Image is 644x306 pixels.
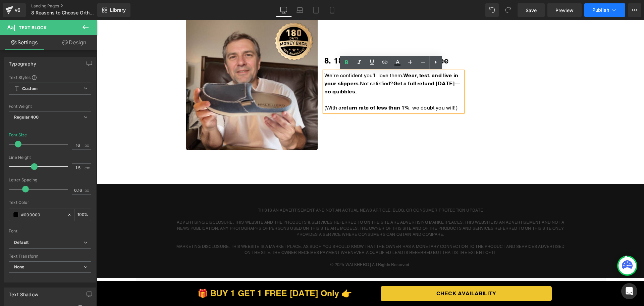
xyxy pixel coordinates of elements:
[292,3,308,17] a: Laptop
[14,115,39,120] b: Regular 400
[9,178,91,182] div: Letter Spacing
[9,155,91,160] div: Line Height
[13,6,22,14] div: v6
[324,3,340,17] a: Mobile
[227,51,366,92] div: To enrich screen reader interactions, please activate Accessibility in Grammarly extension settings
[555,7,574,14] span: Preview
[97,3,130,17] a: New Library
[14,264,24,269] b: None
[3,3,26,17] a: v6
[276,3,292,17] a: Desktop
[227,36,352,45] b: 8. 180-Day Risk-Free Guarantee
[245,84,312,91] strong: return rate of less than 1%
[101,268,255,278] span: 🎁 BUY 1 GET 1 FREE [DATE] Only 👉
[9,254,91,259] div: Text Transform
[9,229,91,233] div: Font
[77,199,470,217] p: ADVERTISING DISCLOSURE: THIS WEBSITE AND THE PRODUCTS & SERVICES REFERRED TO ON THE SITE ARE ADVE...
[77,187,470,193] p: THIS IS AN ADVERTISEMENT AND NOT AN ACTUAL NEWS ARTICLE, BLOG, OR CONSUMER PROTECTION UPDATE
[227,84,366,92] p: (With a , we doubt you will!)
[97,20,644,306] iframe: To enrich screen reader interactions, please activate Accessibility in Grammarly extension settings
[50,35,99,50] a: Design
[77,242,470,248] p: © 2025 WALKHERO | All Rights Reserved.
[85,143,90,147] span: px
[9,200,91,205] div: Text Color
[501,3,515,17] button: Redo
[592,7,609,13] span: Publish
[21,211,64,218] input: Color
[9,288,38,297] div: Text Shadow
[339,269,399,277] span: CHECK AVAILABILITY
[547,3,582,17] a: Preview
[284,266,455,281] a: CHECK AVAILABILITY
[9,75,91,80] div: Text Styles
[110,7,126,13] span: Library
[584,3,625,17] button: Publish
[9,57,36,67] div: Typography
[85,166,90,170] span: em
[75,209,91,221] div: %
[621,283,637,299] div: Open Intercom Messenger
[9,104,91,109] div: Font Weight
[77,223,470,235] p: MARKETING DISCLOSURE: THIS WEBSITE IS A MARKET PLACE. AS SUCH YOU SHOULD KNOW THAT THE OWNER HAS ...
[227,51,366,76] p: We’re confident you’ll love them. Not satisfied?
[85,188,90,192] span: px
[526,7,537,14] span: Save
[9,133,27,137] div: Font Size
[628,3,641,17] button: More
[22,86,38,92] b: Custom
[308,3,324,17] a: Tablet
[14,240,29,246] i: Default
[485,3,499,17] button: Undo
[31,10,96,15] span: 8 Reasons to Choose Orthopaedic Slippers
[19,25,47,30] span: Text Block
[31,3,108,9] a: Landing Pages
